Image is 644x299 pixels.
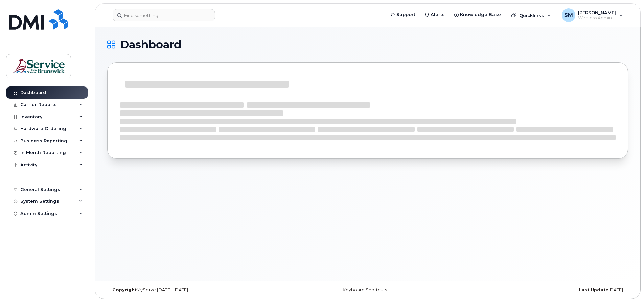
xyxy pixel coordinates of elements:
strong: Last Update [579,287,608,292]
div: [DATE] [455,287,628,293]
div: MyServe [DATE]–[DATE] [107,287,281,293]
span: Dashboard [120,40,181,50]
strong: Copyright [112,287,137,292]
a: Keyboard Shortcuts [343,287,387,292]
